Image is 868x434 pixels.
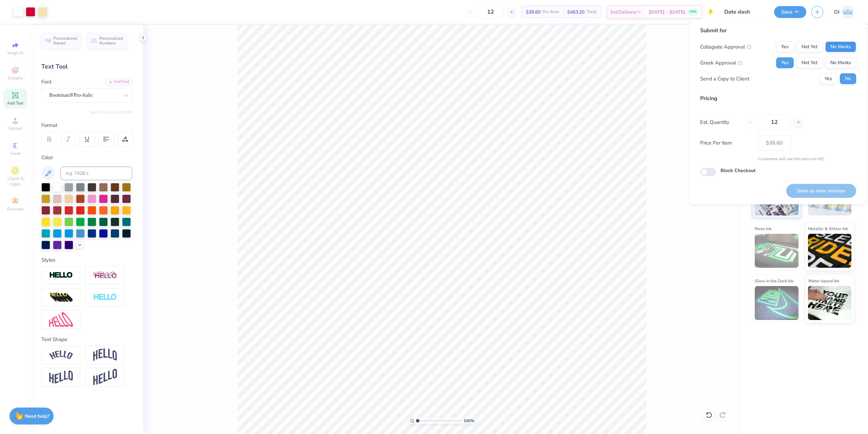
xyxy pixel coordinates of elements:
button: Yes [776,41,794,52]
span: Metallic & Glitter Ink [808,225,848,232]
button: Save [774,6,806,18]
span: FREE [689,10,696,14]
button: No Marks [825,41,856,52]
img: 3d Illusion [49,292,73,303]
img: Stroke [49,271,73,279]
input: Untitled Design [719,5,769,19]
div: Pricing [700,94,856,102]
span: Per Item [542,8,559,16]
span: Greek [10,151,21,156]
img: Metallic & Glitter Ink [808,234,852,268]
label: Font [41,78,52,86]
span: [DATE] - [DATE] [649,8,685,16]
img: Water based Ink [808,286,852,320]
img: Arc [49,351,73,360]
span: Water based Ink [808,277,839,284]
label: Est. Quantity [700,118,741,126]
div: Send a Copy to Client [700,75,749,83]
span: Upload [8,126,22,131]
a: DJ [834,5,854,19]
span: $463.20 [567,8,585,16]
img: Rise [93,369,117,385]
span: Add Text [7,100,23,106]
img: Flag [49,371,73,384]
span: Personalized Numbers [99,36,123,45]
button: Yes [776,57,794,68]
span: DJ [834,8,840,16]
div: Greek Approval [700,59,743,67]
span: Decorate [7,206,23,212]
div: Format [41,121,133,129]
span: 100 % [463,418,474,424]
span: Image AI [7,50,23,56]
span: Glow in the Dark Ink [755,277,793,284]
div: Styles [41,256,132,264]
span: Est. Delivery [611,8,636,16]
span: Designs [8,75,23,81]
input: e.g. 7428 c [60,167,132,180]
span: Neon Ink [755,225,771,232]
img: Arch [93,348,117,361]
button: Yes [820,73,837,84]
img: Neon Ink [755,234,798,268]
label: Price Per Item [700,139,753,147]
button: No [840,73,856,84]
button: Switch to Greek Letters [90,109,132,115]
img: Shadow [93,271,117,280]
img: Negative Space [93,294,117,301]
div: Text Tool [41,62,132,71]
img: Glow in the Dark Ink [755,286,798,320]
strong: Need help? [25,413,49,419]
div: Add Font [105,78,132,86]
span: Clipart & logos [3,176,27,187]
label: Block Checkout [721,167,755,174]
div: Customers will see this price on HQ. [700,156,856,162]
div: Submit for [700,26,856,35]
img: Danyl Jon Ferrer [841,5,854,19]
span: Total [587,8,597,16]
input: – – [477,6,504,18]
div: Collegiate Approval [700,43,751,51]
span: $38.60 [526,8,540,16]
button: Not Yet [796,41,823,52]
div: Text Shape [41,336,132,343]
input: – – [758,114,791,130]
button: No Marks [825,57,856,68]
button: Not Yet [796,57,823,68]
div: Color [41,154,132,162]
span: Personalized Names [53,36,77,45]
img: Free Distort [49,312,73,327]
